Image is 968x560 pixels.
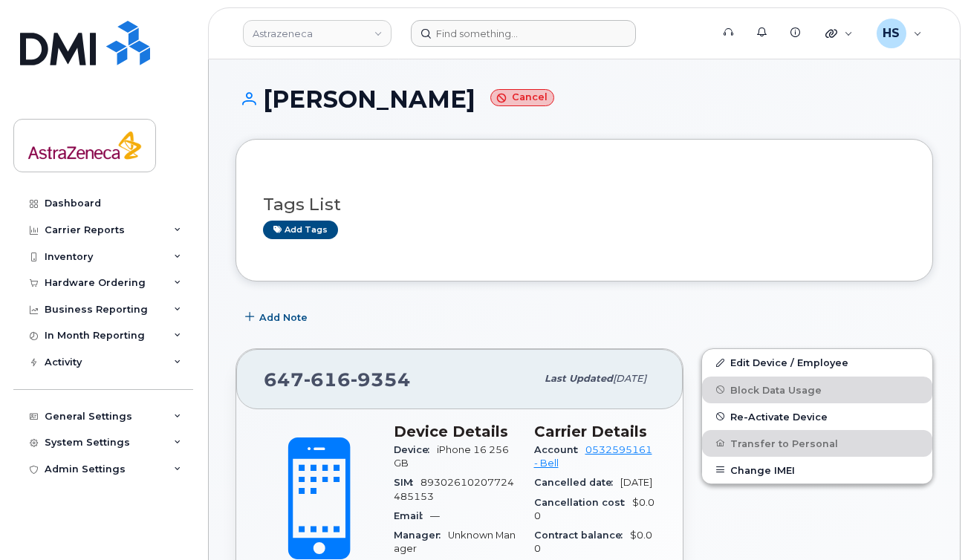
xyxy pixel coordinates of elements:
h1: [PERSON_NAME] [235,86,933,112]
span: Cancelled date [534,477,620,488]
span: Account [534,444,585,455]
span: Add Note [259,310,308,325]
a: Add tags [263,221,338,239]
h3: Carrier Details [534,423,657,440]
button: Block Data Usage [702,377,932,403]
span: Last updated [545,373,613,384]
span: Device [394,444,437,455]
a: 0532595161 - Bell [534,444,652,469]
span: Manager [394,530,448,541]
span: $0.00 [534,497,654,521]
span: [DATE] [613,373,646,384]
span: iPhone 16 256GB [394,444,509,469]
span: SIM [394,477,420,488]
small: Cancel [490,89,554,106]
button: Re-Activate Device [702,403,932,430]
span: 616 [304,368,351,391]
span: Contract balance [534,530,630,541]
span: Unknown Manager [394,530,516,554]
button: Change IMEI [702,457,932,484]
span: 89302610207724485153 [394,477,514,501]
span: Cancellation cost [534,497,632,508]
span: Email [394,510,430,521]
span: — [430,510,440,521]
span: [DATE] [620,477,652,488]
button: Add Note [235,304,320,331]
span: 647 [264,368,411,391]
h3: Tags List [263,195,906,214]
span: 9354 [351,368,411,391]
span: Re-Activate Device [730,411,828,422]
h3: Device Details [394,423,516,440]
button: Transfer to Personal [702,430,932,457]
a: Edit Device / Employee [702,349,932,376]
